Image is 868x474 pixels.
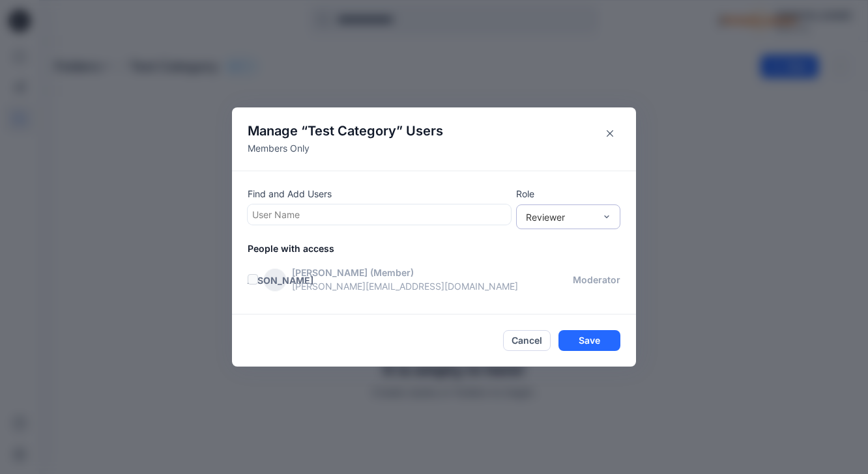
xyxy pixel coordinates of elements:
[526,210,595,224] div: Reviewer
[248,187,511,201] p: Find and Add Users
[558,330,620,351] button: Save
[503,330,551,351] button: Cancel
[248,141,443,155] p: Members Only
[370,266,414,279] p: (Member)
[308,123,396,139] span: Test Category
[263,268,287,292] div: [PERSON_NAME]
[516,187,620,201] p: Role
[292,266,368,279] p: [PERSON_NAME]
[292,279,573,293] p: [PERSON_NAME][EMAIL_ADDRESS][DOMAIN_NAME]
[248,123,443,139] h4: Manage “ ” Users
[248,242,636,255] p: People with access
[573,273,620,286] p: moderator
[600,123,620,144] button: Close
